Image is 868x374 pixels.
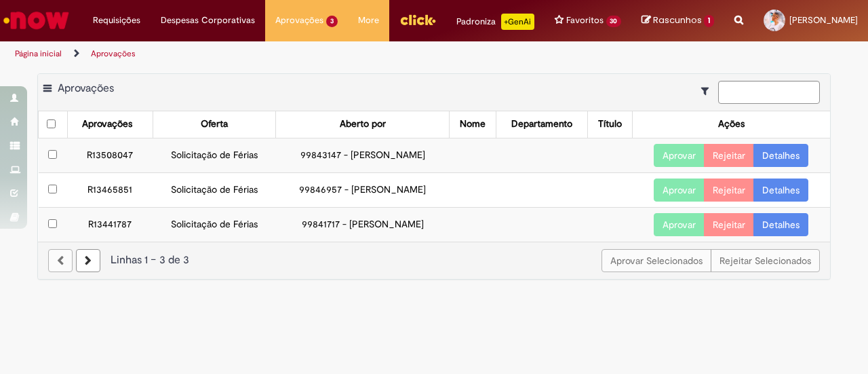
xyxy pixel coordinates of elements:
td: 99843147 - [PERSON_NAME] [276,138,450,172]
ul: Trilhas de página [10,41,568,67]
div: Nome [460,117,486,131]
td: R13441787 [67,207,153,242]
span: 1 [704,15,714,27]
a: Detalhes [753,144,808,167]
a: Detalhes [753,213,808,236]
td: Solicitação de Férias [153,207,275,242]
button: Rejeitar [704,144,754,167]
div: Título [598,117,622,131]
button: Aprovar [654,144,705,167]
button: Aprovar [654,213,705,236]
span: Favoritos [566,14,604,27]
div: Departamento [511,117,572,131]
button: Aprovar [654,179,705,202]
td: R13508047 [67,138,153,172]
a: Rascunhos [642,14,714,27]
span: Aprovações [275,14,323,27]
button: Rejeitar [704,213,754,236]
td: 99841717 - [PERSON_NAME] [276,207,450,242]
div: Aberto por [340,117,386,131]
div: Padroniza [456,14,534,30]
i: Mostrar filtros para: Suas Solicitações [701,86,715,96]
p: +GenAi [501,14,534,30]
span: Despesas Corporativas [161,14,255,27]
a: Página inicial [15,48,62,59]
a: Aprovações [91,48,136,59]
a: Detalhes [753,179,808,202]
span: 30 [606,16,622,27]
img: click_logo_yellow_360x200.png [399,10,436,30]
td: R13465851 [67,172,153,207]
span: Requisições [93,14,140,27]
span: 3 [326,16,338,27]
div: Aprovações [82,117,132,131]
span: Rascunhos [653,14,702,26]
div: Linhas 1 − 3 de 3 [48,253,820,268]
span: More [358,14,379,27]
span: [PERSON_NAME] [789,14,858,26]
div: Ações [718,117,745,131]
button: Rejeitar [704,179,754,202]
img: ServiceNow [1,7,71,34]
div: Oferta [201,117,228,131]
td: Solicitação de Férias [153,138,275,172]
td: 99846957 - [PERSON_NAME] [276,172,450,207]
td: Solicitação de Férias [153,172,275,207]
th: Aprovações [67,111,153,138]
span: Aprovações [58,81,114,95]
